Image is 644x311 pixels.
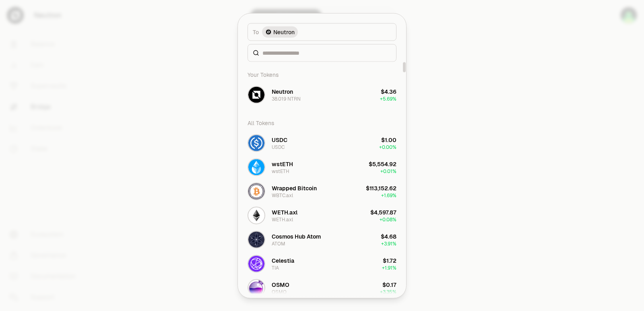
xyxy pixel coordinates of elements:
div: All Tokens [243,115,401,131]
span: + 1.91% [382,264,396,271]
span: + 5.69% [380,95,396,102]
div: $0.17 [382,280,396,288]
button: wstETH LogowstETHwstETH$5,554.92+0.01% [243,155,401,179]
div: WETH.axl [272,208,297,216]
div: Wrapped Bitcoin [272,184,317,192]
div: ATOM [272,240,285,247]
div: OSMO [272,288,287,295]
span: To [253,28,259,36]
button: USDC LogoUSDCUSDC$1.00+0.00% [243,131,401,155]
span: + 0.00% [379,144,396,150]
div: $5,554.92 [369,160,396,168]
span: Neutron [273,28,295,36]
button: WBTC.axl LogoWrapped BitcoinWBTC.axl$113,152.62+1.69% [243,179,401,203]
div: TIA [272,264,279,271]
div: 38.019 NTRN [272,95,301,102]
button: NTRN LogoNeutron38.019 NTRN$4.36+5.69% [243,82,401,107]
img: Neutron Logo [266,29,271,34]
button: OSMO LogoOSMOOSMO$0.17+3.35% [243,276,401,300]
div: Cosmos Hub Atom [272,232,321,240]
img: wstETH Logo [248,159,264,175]
button: ATOM LogoCosmos Hub AtomATOM$4.68+3.91% [243,227,401,251]
div: OSMO [272,280,289,288]
div: $4.68 [381,232,396,240]
div: Celestia [272,256,294,264]
div: USDC [272,144,285,150]
img: NTRN Logo [248,87,264,103]
div: $1.72 [383,256,396,264]
div: Your Tokens [243,66,401,82]
div: $1.00 [381,136,396,144]
img: WBTC.axl Logo [248,183,264,199]
img: OSMO Logo [248,280,264,296]
button: ToNeutron LogoNeutron [248,23,396,41]
span: + 1.69% [381,192,396,198]
div: WBTC.axl [272,192,293,198]
img: TIA Logo [248,255,264,272]
div: wstETH [272,168,289,174]
img: USDC Logo [248,135,264,151]
div: $113,152.62 [366,184,396,192]
div: USDC [272,136,287,144]
span: + 0.08% [380,216,396,222]
div: wstETH [272,160,293,168]
div: WETH.axl [272,216,293,222]
img: ATOM Logo [248,231,264,247]
div: $4.36 [381,87,396,95]
span: + 0.01% [380,168,396,174]
button: WETH.axl LogoWETH.axlWETH.axl$4,597.87+0.08% [243,203,401,227]
span: + 3.91% [381,240,396,247]
span: + 3.35% [380,288,396,295]
button: TIA LogoCelestiaTIA$1.72+1.91% [243,251,401,276]
img: WETH.axl Logo [248,207,264,223]
div: $4,597.87 [370,208,396,216]
div: Neutron [272,87,293,95]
